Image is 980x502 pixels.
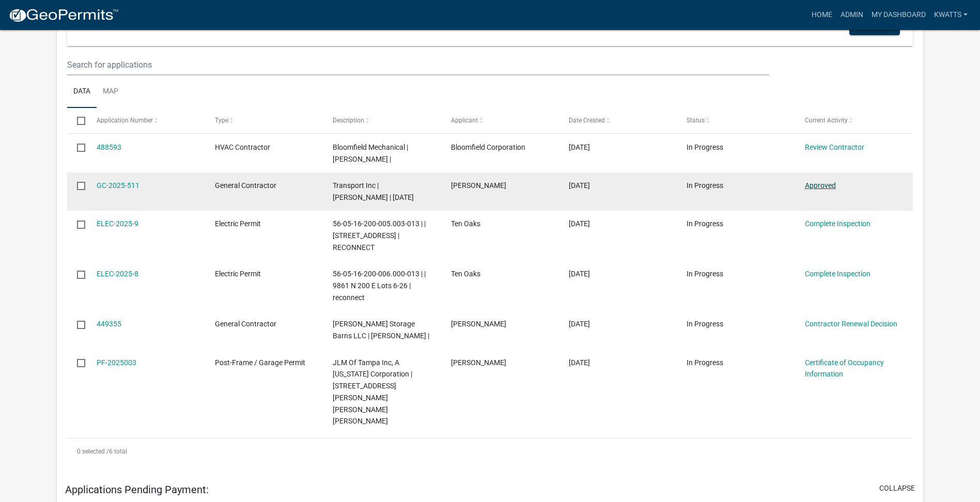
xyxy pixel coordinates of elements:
[333,117,364,124] span: Description
[215,143,270,151] span: HVAC Contractor
[215,320,276,328] span: General Contractor
[687,143,723,151] span: In Progress
[333,320,429,340] span: Raber Storage Barns LLC | Marvin Raber |
[333,143,408,163] span: Bloomfield Mechanical | Joe Bloomfield |
[333,181,414,201] span: Transport Inc | Sara Hagarty | 12/31/2025
[77,448,109,455] span: 0 selected /
[333,270,426,302] span: 56-05-16-200-006.000-013 | | 9861 N 200 E Lots 6-26 | reconnect
[687,117,705,124] span: Status
[687,181,723,190] span: In Progress
[569,181,590,190] span: 10/01/2025
[97,270,138,278] a: ELEC-2025-8
[687,219,723,228] span: In Progress
[879,483,915,494] button: collapse
[97,143,121,151] a: 488593
[805,143,864,151] a: Review Contractor
[215,219,261,228] span: Electric Permit
[67,438,913,464] div: 6 total
[97,358,136,367] a: PF-2025003
[67,108,87,133] datatable-header-cell: Select
[569,358,590,367] span: 01/16/2025
[97,320,121,328] a: 449355
[451,181,506,190] span: Sara Hagarty
[323,108,441,133] datatable-header-cell: Description
[97,117,153,124] span: Application Number
[795,108,912,133] datatable-header-cell: Current Activity
[805,219,870,228] a: Complete Inspection
[451,320,506,328] span: Marvin Raber
[97,181,139,190] a: GC-2025-511
[867,5,930,25] a: My Dashboard
[451,270,480,278] span: Ten Oaks
[569,143,590,151] span: 10/06/2025
[451,219,480,228] span: Ten Oaks
[569,320,590,328] span: 07/14/2025
[930,5,972,25] a: Kwatts
[215,181,276,190] span: General Contractor
[836,5,867,25] a: Admin
[87,108,205,133] datatable-header-cell: Application Number
[205,108,323,133] datatable-header-cell: Type
[441,108,558,133] datatable-header-cell: Applicant
[569,219,590,228] span: 09/16/2025
[65,483,209,496] h5: Applications Pending Payment:
[687,320,723,328] span: In Progress
[67,54,769,75] input: Search for applications
[451,143,525,151] span: Bloomfield Corporation
[805,270,870,278] a: Complete Inspection
[805,181,836,190] a: Approved
[805,320,897,328] a: Contractor Renewal Decision
[805,358,884,379] a: Certificate of Occupancy Information
[215,270,261,278] span: Electric Permit
[569,270,590,278] span: 09/16/2025
[805,117,848,124] span: Current Activity
[215,358,305,367] span: Post-Frame / Garage Permit
[807,5,836,25] a: Home
[97,75,125,108] a: Map
[451,358,506,367] span: Larry Boston
[687,270,723,278] span: In Progress
[333,358,412,426] span: JLM Of Tampa Inc, A Florida Corporation | 19175 N. Dale Mabry Hwy, Lutz
[215,117,228,124] span: Type
[67,75,97,108] a: Data
[687,358,723,367] span: In Progress
[569,117,605,124] span: Date Created
[451,117,478,124] span: Applicant
[677,108,795,133] datatable-header-cell: Status
[97,219,138,228] a: ELEC-2025-9
[333,219,426,252] span: 56-05-16-200-005.003-013 | | 2103 E St Rd 10 Lots 49-69 | RECONNECT
[559,108,677,133] datatable-header-cell: Date Created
